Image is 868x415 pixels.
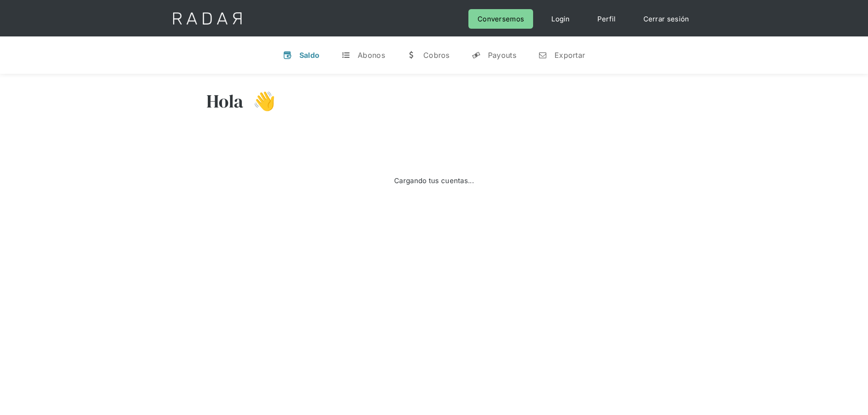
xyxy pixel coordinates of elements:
[394,174,474,187] div: Cargando tus cuentas...
[588,9,625,29] a: Perfil
[358,51,385,60] div: Abonos
[538,51,547,60] div: n
[299,51,320,60] div: Saldo
[283,51,292,60] div: v
[468,9,533,29] a: Conversemos
[341,51,350,60] div: t
[206,90,244,113] h3: Hola
[472,51,481,60] div: y
[634,9,699,29] a: Cerrar sesión
[423,51,450,60] div: Cobros
[555,51,585,60] div: Exportar
[407,51,416,60] div: w
[488,51,516,60] div: Payouts
[244,90,276,113] h3: 👋
[542,9,579,29] a: Login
